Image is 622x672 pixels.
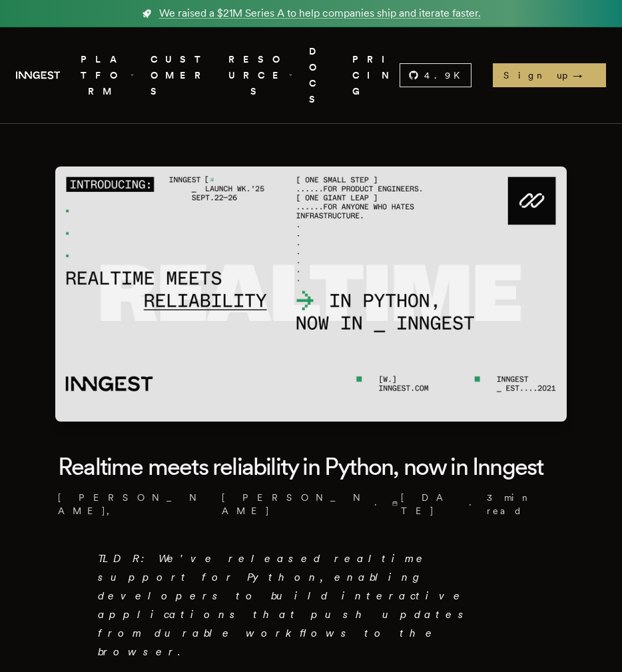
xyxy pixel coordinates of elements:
em: TLDR: We've released realtime support for Python, enabling developers to build interactive applic... [98,552,471,658]
a: CUSTOMERS [151,43,211,107]
img: Featured image for Realtime meets reliability in Python, now in Inngest blog post [55,167,567,422]
p: [PERSON_NAME] , · · [58,491,564,517]
a: Sign up [493,63,606,87]
a: [PERSON_NAME] [222,491,369,517]
span: 3 min read [487,491,556,517]
span: → [573,69,595,82]
a: DOCS [309,43,336,107]
button: PLATFORM [76,43,135,107]
span: RESOURCES [228,51,294,100]
button: RESOURCES [228,43,294,107]
a: PRICING [352,43,400,107]
span: PLATFORM [76,51,135,100]
span: We raised a $21M Series A to help companies ship and iterate faster. [159,5,481,21]
span: [DATE] [392,491,464,517]
span: 4.9 K [424,69,468,82]
h1: Realtime meets reliability in Python, now in Inngest [58,454,564,480]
